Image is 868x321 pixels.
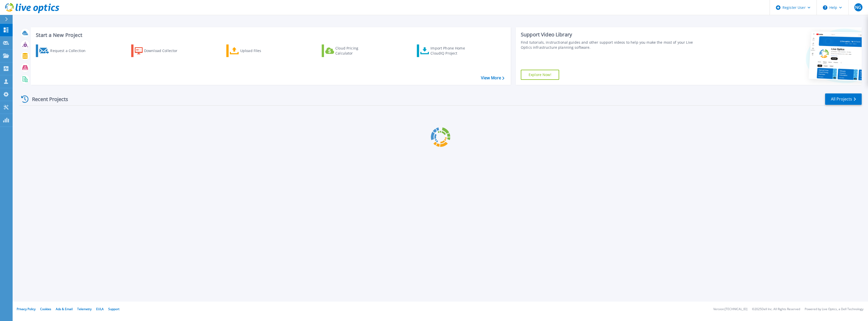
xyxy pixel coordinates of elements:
[752,308,800,311] li: © 2025 Dell Inc. All Rights Reserved
[855,5,861,9] span: NG
[226,44,283,57] a: Upload Files
[481,76,504,80] a: View More
[96,307,104,311] a: EULA
[240,46,281,56] div: Upload Files
[19,93,75,105] div: Recent Projects
[322,44,378,57] a: Cloud Pricing Calculator
[36,32,504,38] h3: Start a New Project
[50,46,91,56] div: Request a Collection
[521,31,701,38] div: Support Video Library
[36,44,92,57] a: Request a Collection
[521,40,701,50] div: Find tutorials, instructional guides and other support videos to help you make the most of your L...
[713,308,747,311] li: Version: [TECHNICAL_ID]
[805,308,863,311] li: Powered by Live Optics, a Dell Technology
[430,46,470,56] div: Import Phone Home CloudIQ Project
[40,307,51,311] a: Cookies
[108,307,119,311] a: Support
[131,44,187,57] a: Download Collector
[17,307,36,311] a: Privacy Policy
[144,46,184,56] div: Download Collector
[56,307,73,311] a: Ads & Email
[521,70,559,80] a: Explore Now!
[335,46,376,56] div: Cloud Pricing Calculator
[77,307,92,311] a: Telemetry
[825,93,862,105] a: All Projects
